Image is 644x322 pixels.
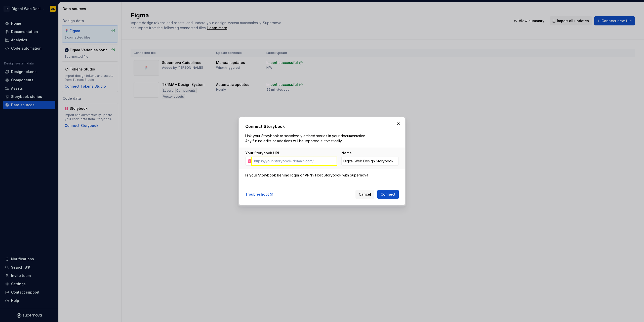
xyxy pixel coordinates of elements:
[245,133,368,144] p: Link your Storybook to seamlessly embed stories in your documentation. Any future edits or additi...
[315,173,368,178] a: Host Storybook with Supernova
[245,123,399,129] h2: Connect Storybook
[341,157,399,166] input: Custom Storybook Name
[341,151,352,156] label: Name
[251,157,337,166] input: Scanning by Zero Phishing
[359,192,371,197] span: Cancel
[377,190,399,199] button: Connect
[355,190,374,199] button: Cancel
[381,192,395,197] span: Connect
[245,192,273,197] a: Troubleshoot
[245,151,280,156] label: Your Storybook URL
[245,173,314,178] div: Is your Storybook behind login or VPN?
